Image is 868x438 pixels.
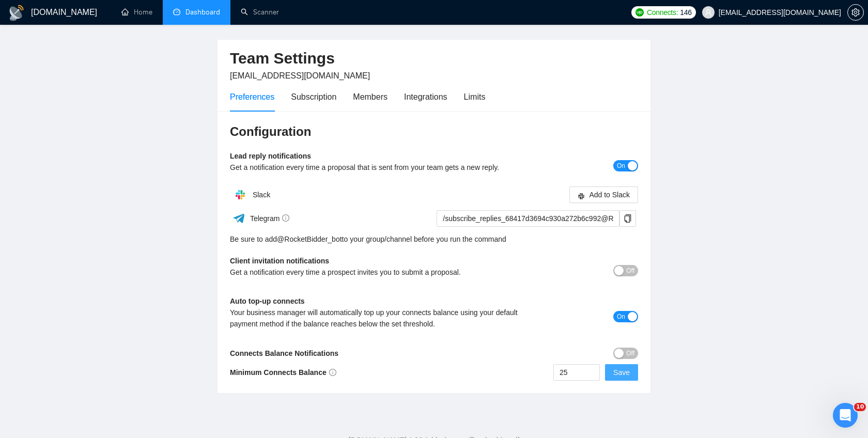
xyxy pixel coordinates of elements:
[854,403,866,411] span: 10
[619,210,636,227] button: copy
[680,7,691,18] span: 146
[636,8,644,17] img: upwork-logo.png
[8,5,25,21] img: logo
[230,233,638,245] div: Be sure to add to your group/channel before you run the command
[277,233,342,245] a: @RocketBidder_bot
[230,368,336,377] b: Minimum Connects Balance
[230,48,638,69] h2: Team Settings
[253,191,270,199] span: Slack
[230,267,536,278] div: Get a notification every time a prospect invites you to submit a proposal.
[569,186,638,203] button: slackAdd to Slack
[847,8,864,17] a: setting
[626,265,634,276] span: Off
[589,189,630,200] span: Add to Slack
[230,152,311,160] b: Lead reply notifications
[282,214,289,222] span: info-circle
[404,90,447,103] div: Integrations
[230,90,274,103] div: Preferences
[233,212,245,225] img: ww3wtPAAAAAElFTkSuQmCC
[353,90,388,103] div: Members
[241,8,279,17] a: searchScanner
[613,367,630,378] span: Save
[230,297,305,305] b: Auto top-up connects
[173,8,220,17] a: dashboardDashboard
[230,162,536,173] div: Get a notification every time a proposal that is sent from your team gets a new reply.
[464,90,486,103] div: Limits
[230,71,370,80] span: [EMAIL_ADDRESS][DOMAIN_NAME]
[230,307,536,330] div: Your business manager will automatically top up your connects balance using your default payment ...
[291,90,336,103] div: Subscription
[121,8,152,17] a: homeHome
[626,348,634,359] span: Off
[833,403,858,428] iframe: Intercom live chat
[617,160,625,171] span: On
[620,214,636,223] span: copy
[617,311,625,322] span: On
[705,9,712,16] span: user
[578,192,585,200] span: slack
[329,369,336,376] span: info-circle
[230,257,329,265] b: Client invitation notifications
[230,184,251,205] img: hpQkSZIkSZIkSZIkSZIkSZIkSZIkSZIkSZIkSZIkSZIkSZIkSZIkSZIkSZIkSZIkSZIkSZIkSZIkSZIkSZIkSZIkSZIkSZIkS...
[848,8,863,17] span: setting
[230,349,338,357] b: Connects Balance Notifications
[250,214,290,223] span: Telegram
[230,123,638,140] h3: Configuration
[605,364,638,381] button: Save
[647,7,678,18] span: Connects:
[847,4,864,21] button: setting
